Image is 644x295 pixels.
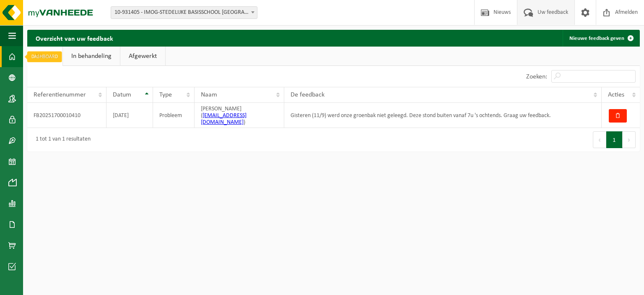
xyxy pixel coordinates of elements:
[111,7,257,18] span: 10-931405 - IMOG-STEDELIJKE BASISSCHOOL SINT-ELOOIS-VIJVE - SINT-ELOOIS-VIJVE
[153,103,195,128] td: Probleem
[284,103,602,128] td: Gisteren (11/9) werd onze groenbak niet geleegd. Deze stond buiten vanaf 7u 's ochtends. Graag uw...
[623,131,636,148] button: Next
[63,47,120,66] a: In behandeling
[34,91,86,98] span: Referentienummer
[606,131,623,148] button: 1
[291,91,325,98] span: De feedback
[159,91,172,98] span: Type
[113,91,131,98] span: Datum
[111,6,257,19] span: 10-931405 - IMOG-STEDELIJKE BASISSCHOOL SINT-ELOOIS-VIJVE - SINT-ELOOIS-VIJVE
[563,30,639,47] a: Nieuwe feedback geven
[106,103,153,128] td: [DATE]
[195,103,284,128] td: [PERSON_NAME] ( )
[27,103,106,128] td: FB20251700010410
[201,91,217,98] span: Naam
[31,132,91,147] div: 1 tot 1 van 1 resultaten
[593,131,606,148] button: Previous
[120,47,165,66] a: Afgewerkt
[201,112,247,125] a: [EMAIL_ADDRESS][DOMAIN_NAME]
[608,91,624,98] span: Acties
[526,73,547,80] label: Zoeken:
[27,30,122,46] h2: Overzicht van uw feedback
[27,47,62,66] a: Nieuw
